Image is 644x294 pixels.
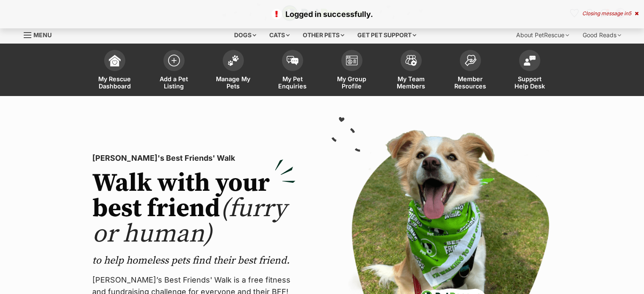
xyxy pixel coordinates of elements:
[263,46,322,96] a: My Pet Enquiries
[451,75,489,90] span: Member Resources
[524,55,536,66] img: help-desk-icon-fdf02630f3aa405de69fd3d07c3f3aa587a6932b1a1747fa1d2bba05be0121f9.svg
[511,75,549,90] span: Support Help Desk
[85,46,144,96] a: My Rescue Dashboard
[392,75,430,90] span: My Team Members
[214,75,252,90] span: Manage My Pets
[464,55,476,66] img: member-resources-icon-8e73f808a243e03378d46382f2149f9095a855e16c252ad45f914b54edf8863c.svg
[351,27,422,44] div: Get pet support
[228,27,262,44] div: Dogs
[500,46,559,96] a: Support Help Desk
[297,27,350,44] div: Other pets
[155,75,193,90] span: Add a Pet Listing
[333,75,371,90] span: My Group Profile
[33,31,52,38] span: Menu
[441,46,500,96] a: Member Resources
[381,46,441,96] a: My Team Members
[96,75,134,90] span: My Rescue Dashboard
[274,75,312,90] span: My Pet Enquiries
[204,46,263,96] a: Manage My Pets
[405,55,417,66] img: team-members-icon-5396bd8760b3fe7c0b43da4ab00e1e3bb1a5d9ba89233759b79545d2d3fc5d0d.svg
[92,171,296,247] h2: Walk with your best friend
[227,55,239,66] img: manage-my-pets-icon-02211641906a0b7f246fdf0571729dbe1e7629f14944591b6c1af311fb30b64b.svg
[92,152,296,164] p: [PERSON_NAME]'s Best Friends' Walk
[92,193,287,250] span: (furry or human)
[263,27,296,44] div: Cats
[577,27,627,44] div: Good Reads
[92,254,296,267] p: to help homeless pets find their best friend.
[24,27,58,42] a: Menu
[346,55,358,66] img: group-profile-icon-3fa3cf56718a62981997c0bc7e787c4b2cf8bcc04b72c1350f741eb67cf2f40e.svg
[510,27,575,44] div: About PetRescue
[287,56,299,65] img: pet-enquiries-icon-7e3ad2cf08bfb03b45e93fb7055b45f3efa6380592205ae92323e6603595dc1f.svg
[109,55,121,66] img: dashboard-icon-eb2f2d2d3e046f16d808141f083e7271f6b2e854fb5c12c21221c1fb7104beca.svg
[168,55,180,66] img: add-pet-listing-icon-0afa8454b4691262ce3f59096e99ab1cd57d4a30225e0717b998d2c9b9846f56.svg
[322,46,381,96] a: My Group Profile
[144,46,204,96] a: Add a Pet Listing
